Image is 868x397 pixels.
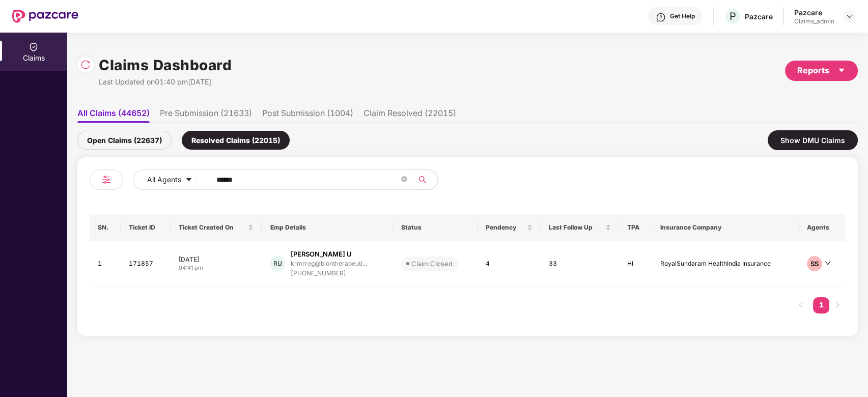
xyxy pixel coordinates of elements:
[185,176,192,184] span: caret-down
[798,302,804,308] span: left
[797,64,846,77] div: Reports
[619,241,652,287] td: HI
[837,66,846,74] span: caret-down
[290,269,367,278] div: [PHONE_NUMBER]
[619,214,652,241] th: TPA
[99,76,232,88] div: Last Updated on 01:40 pm[DATE]
[290,260,367,267] div: krmrreg@biontherapeuti...
[652,214,799,241] th: Insurance Company
[160,108,252,123] li: Pre Submission (21633)
[133,169,214,190] button: All Agentscaret-down
[793,297,809,314] li: Previous Page
[745,12,773,21] div: Pazcare
[411,259,453,269] div: Claim Closed
[179,264,254,272] div: 04:41 pm
[813,297,829,313] a: 1
[121,214,170,241] th: Ticket ID
[768,130,858,150] div: Show DMU Claims
[121,241,170,287] td: 171857
[670,12,695,20] div: Get Help
[829,297,846,314] button: right
[363,108,456,123] li: Claim Resolved (22015)
[486,223,525,232] span: Pendency
[290,249,351,259] div: [PERSON_NAME] U
[549,223,603,232] span: Last Follow Up
[412,169,438,190] button: search
[100,174,113,186] img: svg+xml;base64,PHN2ZyB4bWxucz0iaHR0cDovL3d3dy53My5vcmcvMjAwMC9zdmciIHdpZHRoPSIyNCIgaGVpZ2h0PSIyNC...
[656,12,666,22] img: svg+xml;base64,PHN2ZyBpZD0iSGVscC0zMngzMiIgeG1sbnM9Imh0dHA6Ly93d3cudzMub3JnLzIwMDAvc3ZnIiB3aWR0aD...
[171,214,262,241] th: Ticket Created On
[182,131,290,150] div: Resolved Claims (22015)
[478,214,541,241] th: Pendency
[825,260,831,266] span: down
[393,214,478,241] th: Status
[179,223,246,232] span: Ticket Created On
[813,297,829,314] li: 1
[412,176,432,184] span: search
[799,214,846,241] th: Agents
[478,241,541,287] td: 4
[401,176,407,182] span: close-circle
[179,255,254,264] div: [DATE]
[794,8,834,17] div: Pazcare
[730,10,736,22] span: P
[270,256,285,271] div: RU
[77,131,172,150] div: Open Claims (22637)
[793,297,809,314] button: left
[90,241,121,287] td: 1
[99,54,232,76] h1: Claims Dashboard
[541,214,619,241] th: Last Follow Up
[834,302,841,308] span: right
[652,241,799,287] td: RoyalSundaram HealthIndia Insurance
[80,60,91,70] img: svg+xml;base64,PHN2ZyBpZD0iUmVsb2FkLTMyeDMyIiB4bWxucz0iaHR0cDovL3d3dy53My5vcmcvMjAwMC9zdmciIHdpZH...
[401,175,407,185] span: close-circle
[262,108,353,123] li: Post Submission (1004)
[794,17,834,25] div: Claims_admin
[77,108,150,123] li: All Claims (44652)
[846,12,854,20] img: svg+xml;base64,PHN2ZyBpZD0iRHJvcGRvd24tMzJ4MzIiIHhtbG5zPSJodHRwOi8vd3d3LnczLm9yZy8yMDAwL3N2ZyIgd2...
[12,10,78,23] img: New Pazcare Logo
[29,42,39,52] img: svg+xml;base64,PHN2ZyBpZD0iQ2xhaW0iIHhtbG5zPSJodHRwOi8vd3d3LnczLm9yZy8yMDAwL3N2ZyIgd2lkdGg9IjIwIi...
[829,297,846,314] li: Next Page
[262,214,393,241] th: Emp Details
[541,241,619,287] td: 33
[90,214,121,241] th: SN.
[807,256,822,271] div: SS
[147,174,181,185] span: All Agents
